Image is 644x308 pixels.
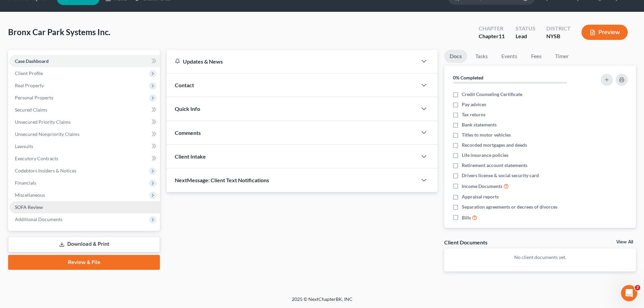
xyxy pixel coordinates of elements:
[9,55,160,67] a: Case Dashboard
[175,129,201,136] span: Comments
[479,25,505,32] div: Chapter
[462,162,527,169] span: Retirement account statements
[15,180,36,186] span: Financials
[175,58,409,65] div: Updates & News
[8,236,160,252] a: Download & Print
[462,193,499,200] span: Appraisal reports
[15,168,76,173] span: Codebtors Insiders & Notices
[15,204,43,210] span: SOFA Review
[15,82,44,88] span: Real Property
[462,214,471,221] span: Bills
[450,254,630,261] p: No client documents yet.
[175,153,206,160] span: Client Intake
[581,25,628,40] button: Preview
[9,104,160,116] a: Secured Claims
[462,132,511,138] span: Titles to motor vehicles
[8,255,160,270] a: Review & File
[129,296,515,308] div: 2025 © NextChapterBK, INC
[462,183,502,190] span: Income Documents
[15,119,71,125] span: Unsecured Priority Claims
[516,32,535,40] div: Lead
[546,32,571,40] div: NYSB
[525,50,547,63] a: Fees
[175,82,194,88] span: Contact
[9,116,160,128] a: Unsecured Priority Claims
[175,177,269,183] span: NextMessage: Client Text Notifications
[9,128,160,140] a: Unsecured Nonpriority Claims
[462,91,522,98] span: Credit Counseling Certificate
[175,105,200,112] span: Quick Info
[462,204,557,210] span: Separation agreements or decrees of divorces
[550,50,574,63] a: Timer
[15,107,47,113] span: Secured Claims
[479,32,505,40] div: Chapter
[462,172,539,179] span: Drivers license & social security card
[453,75,483,80] strong: 0% Completed
[9,201,160,213] a: SOFA Review
[9,140,160,152] a: Lawsuits
[15,70,43,76] span: Client Profile
[444,50,467,63] a: Docs
[621,285,637,301] iframe: Intercom live chat
[15,192,45,198] span: Miscellaneous
[635,285,640,290] span: 2
[15,95,53,100] span: Personal Property
[15,216,63,222] span: Additional Documents
[462,101,486,108] span: Pay advices
[15,58,49,64] span: Case Dashboard
[462,111,485,118] span: Tax returns
[496,50,523,63] a: Events
[15,131,79,137] span: Unsecured Nonpriority Claims
[462,121,497,128] span: Bank statements
[462,142,527,148] span: Recorded mortgages and deeds
[8,27,110,37] span: Bronx Car Park Systems Inc.
[470,50,493,63] a: Tasks
[15,143,33,149] span: Lawsuits
[444,239,487,246] div: Client Documents
[15,156,58,161] span: Executory Contracts
[516,25,535,32] div: Status
[546,25,571,32] div: District
[499,33,505,39] span: 11
[616,240,633,244] a: View All
[9,152,160,165] a: Executory Contracts
[462,152,508,159] span: Life insurance policies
